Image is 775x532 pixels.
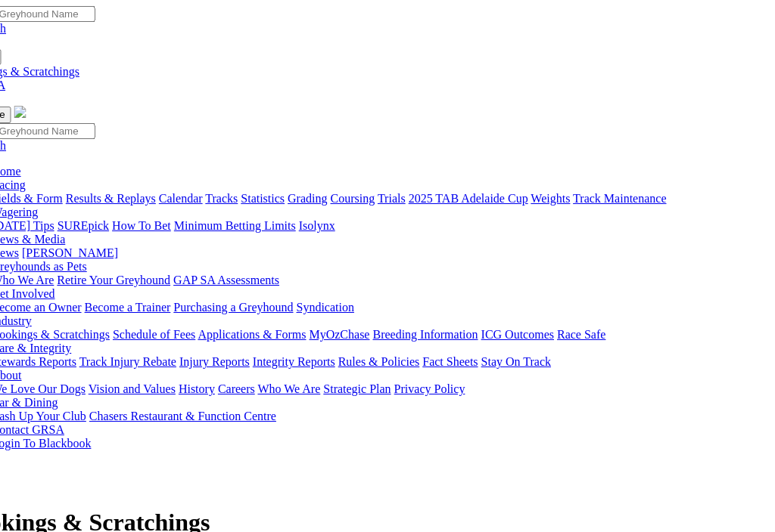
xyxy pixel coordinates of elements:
a: SUREpick [58,219,109,232]
a: [PERSON_NAME] [22,246,118,259]
a: History [179,382,215,395]
a: Vision and Values [89,382,176,395]
a: Chasers Restaurant & Function Centre [89,410,276,422]
a: Strategic Plan [324,382,391,395]
a: Applications & Forms [198,328,307,341]
a: Tracks [206,192,238,205]
a: Results & Replays [66,192,156,205]
a: Grading [288,192,328,205]
a: Careers [218,382,255,395]
a: Statistics [241,192,285,205]
a: Weights [531,192,571,205]
a: Who We Are [258,382,321,395]
a: Minimum Betting Limits [174,219,296,232]
a: Syndication [297,301,354,314]
a: Stay On Track [481,355,551,368]
a: Injury Reports [179,355,250,368]
a: How To Bet [113,219,172,232]
a: Schedule of Fees [113,328,195,341]
a: Trials [378,192,406,205]
a: Track Maintenance [574,192,667,205]
a: Race Safe [557,328,605,341]
a: 2025 TAB Adelaide Cup [409,192,528,205]
img: logo-grsa-white.png [14,106,26,118]
a: GAP SA Assessments [174,274,280,286]
a: Retire Your Greyhound [58,274,171,286]
a: Purchasing a Greyhound [174,301,294,314]
a: MyOzChase [310,328,370,341]
a: Breeding Information [373,328,478,341]
a: Fact Sheets [423,355,478,368]
a: Rules & Policies [338,355,420,368]
a: ICG Outcomes [481,328,554,341]
a: Become a Trainer [85,301,171,314]
a: Calendar [159,192,203,205]
a: Privacy Policy [394,382,465,395]
a: Isolynx [299,219,335,232]
a: Integrity Reports [253,355,335,368]
a: Track Injury Rebate [79,355,176,368]
a: Coursing [331,192,375,205]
